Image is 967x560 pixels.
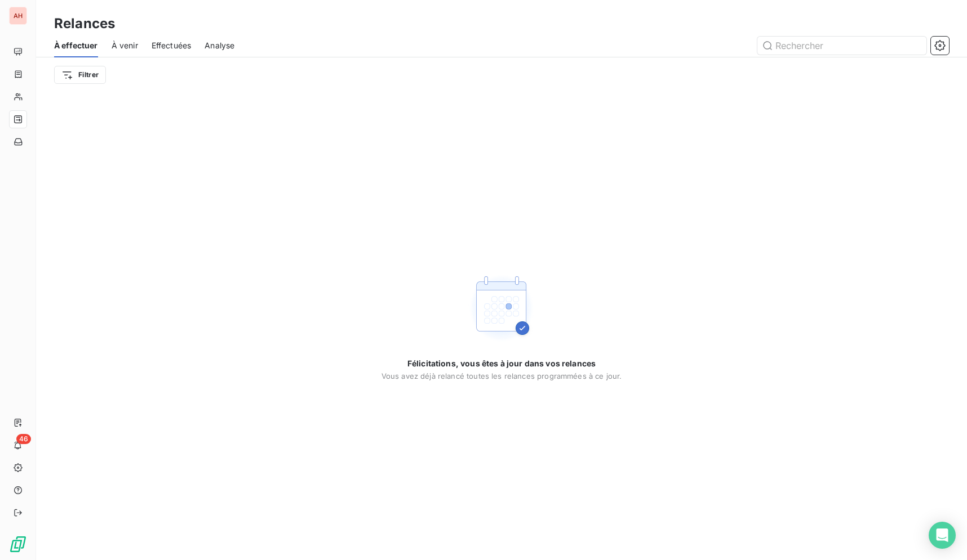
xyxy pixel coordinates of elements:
[54,14,115,34] h3: Relances
[9,7,27,25] div: AH
[54,40,98,51] span: À effectuer
[205,40,234,51] span: Analyse
[407,358,596,369] span: Félicitations, vous êtes à jour dans vos relances
[16,434,31,444] span: 46
[929,522,956,549] div: Open Intercom Messenger
[465,272,538,344] img: Empty state
[54,66,106,84] button: Filtrer
[9,535,27,553] img: Logo LeanPay
[382,371,622,380] span: Vous avez déjà relancé toutes les relances programmées à ce jour.
[152,40,192,51] span: Effectuées
[112,40,138,51] span: À venir
[757,37,926,55] input: Rechercher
